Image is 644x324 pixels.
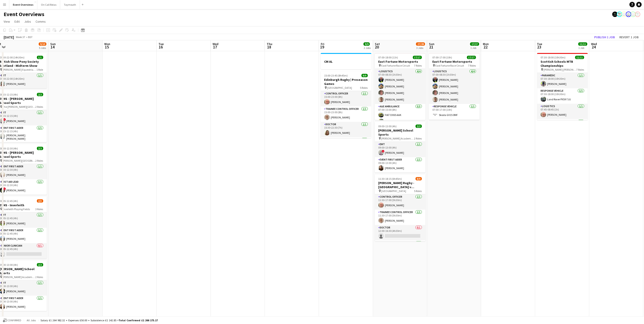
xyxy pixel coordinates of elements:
div: 1 Job [470,46,479,50]
span: Week 37 [15,35,26,39]
span: Edit [14,19,20,24]
span: 3 Roles [36,207,43,211]
app-user-avatar: Operations Team [630,12,636,17]
span: [GEOGRAPHIC_DATA] [381,189,406,193]
app-card-role: Response Vehicle1/107:30-18:00 (10h30m)Land Rover PX59 7JU [537,88,588,104]
app-card-role: Trainee Control Officer1/111:30-17:00 (5h30m)[PERSON_NAME] [375,210,426,225]
span: 2 Roles [414,137,422,140]
span: 21 [428,44,434,50]
span: 17/17 [413,56,422,59]
app-job-card: 07:00-18:00 (11h)17/17East Fortune Motorsports East Fortune Race Circuit7 RolesLogistics4/407:00-... [375,53,426,120]
span: 5 Roles [414,189,422,193]
span: 1 Role [37,68,43,71]
span: 24 [591,44,597,50]
span: 9/9 [364,42,370,46]
span: 7 Roles [414,64,422,67]
span: 8/9 [416,177,422,180]
button: Publish 1 job [592,34,617,40]
app-user-avatar: Operations Manager [635,12,640,17]
div: [DATE] [4,35,14,39]
div: BST [28,35,33,39]
span: The [PERSON_NAME][GEOGRAPHIC_DATA] [3,105,36,108]
app-card-role: Event First Aider4/4 [375,240,426,276]
span: 2 Roles [36,159,43,162]
app-job-card: 07:00-17:00 (10h)17/17East Fortune Motorsports East Fortune Race Circuit7 RolesLogistics4/407:00-... [429,53,480,120]
div: 11:30-18:15 (6h45m)8/9[PERSON_NAME] Rugby - [GEOGRAPHIC_DATA] v [GEOGRAPHIC_DATA][PERSON_NAME] - ... [375,174,426,241]
span: Sun [50,42,56,46]
div: 5 Jobs [39,46,46,50]
span: [PERSON_NAME] Academy Playing Fields [3,275,36,279]
span: 2/2 [37,147,43,150]
span: Tue [537,42,542,46]
app-card-role: A&E Ambulance3/307:00-15:00 (8h)FIAT DX65 AAKRenault LV15 GHA [375,104,426,132]
span: 9/9 [362,74,368,77]
span: 2 Roles [36,105,43,108]
button: Event Overviews [9,0,37,9]
span: Thu [267,42,272,46]
span: Comms [36,19,46,24]
span: 2/2 [416,125,422,128]
app-card-role: Response Vehicle1/107:00-17:00 (10h)Skoda GV15 0MF [429,104,480,119]
app-card-role: Advanced First Aider4/4 [537,119,588,154]
span: 5 Roles [360,86,368,89]
span: 27/28 [416,42,425,46]
span: 11:30-18:15 (6h45m) [378,177,402,180]
h3: CM AL [321,60,371,64]
span: 11/11 [575,56,584,59]
app-job-card: 07:30-18:00 (10h30m)11/11Scottish Schools MTB Championships [PERSON_NAME] [PERSON_NAME]7 RolesPar... [537,53,588,120]
span: ! [3,187,6,190]
span: Fri [321,42,324,46]
span: Confirmed [7,319,21,322]
div: 3 Jobs [416,46,425,50]
app-card-role: Logistics4/407:00-08:30 (1h30m)[PERSON_NAME][PERSON_NAME][PERSON_NAME][PERSON_NAME] [375,69,426,104]
span: 23 [536,44,542,50]
span: Sun [429,42,434,46]
app-card-role: Event First Aider4/4 [321,137,371,174]
span: Tue [158,42,164,46]
span: View [4,19,10,24]
span: Jobs [24,19,31,24]
app-job-card: 09:00-13:00 (4h)2/2[PERSON_NAME] School Sports [PERSON_NAME] Academy Playing Fields2 RolesEMT1/10... [375,122,426,173]
span: [PERSON_NAME][GEOGRAPHIC_DATA] [3,159,36,162]
span: [GEOGRAPHIC_DATA] [327,86,352,89]
span: 17/17 [467,56,476,59]
span: 11/11 [578,42,587,46]
span: 16 [158,44,164,50]
a: Jobs [22,19,33,24]
span: 09:00-13:00 (4h) [378,125,397,128]
span: 18 [266,44,272,50]
app-user-avatar: Clinical Team [612,12,618,17]
span: All jobs [26,319,37,322]
button: Taymouth [60,0,80,9]
span: 07:30-18:00 (10h30m) [541,56,566,59]
span: Total Confirmed £1 266 175.17 [119,319,158,322]
div: Salary £1 264 982.32 + Expenses £50.00 + Subsistence £1 142.85 = [41,319,158,322]
app-card-role: Paramedic1/107:30-18:00 (10h30m)[PERSON_NAME] [537,73,588,88]
span: Mon [104,42,110,46]
button: Confirmed [2,318,22,323]
span: 07:00-17:00 (10h) [433,56,452,59]
app-user-avatar: Operations Manager [617,12,622,17]
span: 15 [104,44,110,50]
h3: [PERSON_NAME] Rugby - [GEOGRAPHIC_DATA] v [GEOGRAPHIC_DATA][PERSON_NAME] - Varsity Match [375,181,426,189]
app-card-role: Logistics4/407:00-08:30 (1h30m)[PERSON_NAME][PERSON_NAME][PERSON_NAME][PERSON_NAME] [429,69,480,104]
app-card-role: Doctor1/115:30-22:30 (7h)[PERSON_NAME] [321,122,371,137]
span: [PERSON_NAME] [PERSON_NAME] [544,68,577,71]
span: 22 [482,44,489,50]
span: East Fortune Race Circuit [381,64,410,67]
span: 1/1 [37,56,43,59]
button: On Call Rotas [37,0,60,9]
app-card-role: Doctor0/112:00-16:30 (4h30m) [375,225,426,240]
span: 17/17 [470,42,479,46]
div: 2 Jobs [364,46,371,50]
span: 7 Roles [577,68,584,71]
h3: East Fortune Motorsports [429,60,480,64]
a: View [2,19,12,24]
app-user-avatar: Operations Team [626,12,631,17]
div: 15:00-23:45 (8h45m)9/9Edinburgh Rugby | Preseason Games [GEOGRAPHIC_DATA]5 RolesControl Officer1/... [321,71,371,138]
h1: Event Overviews [4,11,44,18]
span: 17 [212,44,218,50]
app-card-role: Logistics1/107:45-08:45 (1h)[PERSON_NAME] [537,104,588,119]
